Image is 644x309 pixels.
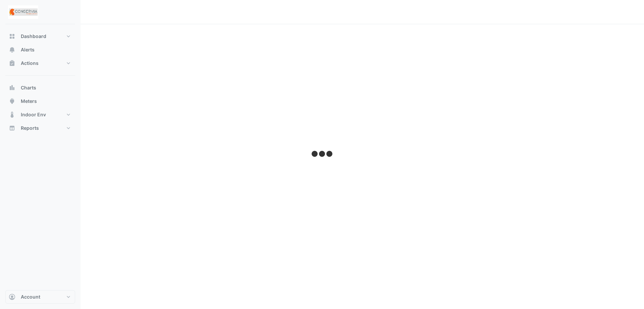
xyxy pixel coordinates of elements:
button: Alerts [5,43,75,56]
app-icon: Actions [9,60,15,67]
span: Account [21,294,40,300]
span: Meters [21,98,37,105]
button: Dashboard [5,30,75,43]
app-icon: Meters [9,98,15,105]
app-icon: Charts [9,84,15,91]
span: Charts [21,84,36,91]
span: Indoor Env [21,111,46,118]
app-icon: Indoor Env [9,111,15,118]
span: Dashboard [21,33,46,40]
app-icon: Reports [9,125,15,131]
button: Actions [5,56,75,70]
button: Charts [5,81,75,94]
span: Alerts [21,46,35,53]
app-icon: Alerts [9,46,15,53]
button: Account [5,290,75,304]
button: Indoor Env [5,108,75,121]
span: Reports [21,125,39,131]
button: Meters [5,94,75,108]
app-icon: Dashboard [9,33,15,40]
span: Actions [21,60,39,67]
button: Reports [5,121,75,135]
img: Company Logo [8,5,38,19]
